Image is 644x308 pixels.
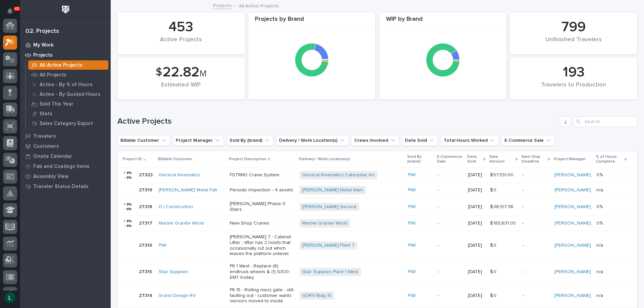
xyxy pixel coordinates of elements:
p: Traveler Status Details [33,184,89,190]
p: n/a [596,292,604,299]
button: users-avatar [3,291,17,305]
p: Project Description [229,156,266,163]
p: $ 183,631.00 [490,219,517,226]
p: - [438,269,463,275]
p: 0% [596,219,604,226]
a: [PERSON_NAME] Metal Fab [159,187,217,193]
a: Stair Supplies [159,269,188,275]
img: Workspace Logo [59,3,72,16]
a: DJ Construction [159,204,193,210]
span: M [200,69,207,78]
p: Plt 1 West - Replace (6) endtruck wheels & (1) S300-EMT trolley. [230,263,294,280]
p: 27316 [139,241,154,248]
a: PWI [408,204,416,210]
a: General Kinematics [159,172,200,178]
p: $ 0 [490,241,498,248]
p: [DATE] [468,204,485,210]
p: n/a [596,186,604,193]
p: All Active Projects [40,62,83,68]
a: Sales Category Export [26,119,111,128]
p: Projects [33,52,53,58]
p: Assembly View [33,174,68,180]
p: Next Ship Deadline [522,153,546,166]
a: PWI [408,243,416,248]
p: [DATE] [468,243,485,248]
p: n/a [596,241,604,248]
p: Customers [33,143,59,149]
button: Notifications [3,4,17,18]
p: 0% [596,171,604,178]
p: - [522,269,549,275]
div: Active Projects [129,36,233,50]
p: - [438,293,463,299]
p: Onsite Calendar [33,153,72,160]
p: Project ID [123,156,142,163]
p: n/a [596,268,604,275]
div: Estimated WIP [129,81,233,96]
p: [PERSON_NAME] Phase 3 Stairs [230,201,294,212]
h1: Active Projects [117,117,557,126]
button: Delivery / Work Location(s) [276,135,348,146]
div: Unfinished Travelers [521,36,626,50]
a: Grand Design RV [159,293,196,299]
p: $ 36,107.36 [490,203,515,210]
p: Sales Category Export [40,121,93,127]
p: - [522,187,549,193]
div: 453 [129,19,233,36]
button: Total Hours Worked [441,135,499,146]
a: [PERSON_NAME] [554,269,591,275]
div: Notifications43 [8,8,17,19]
a: Active - By % of Hours [26,80,111,89]
p: - [438,221,463,226]
p: Billable Customer [158,156,192,163]
p: [DATE] [468,269,485,275]
p: 0% [596,203,604,210]
p: Periodic Inspection - 4 assets [230,187,294,193]
p: $ 0 [490,268,498,275]
a: All Active Projects [26,60,111,70]
a: Travelers [20,131,111,141]
button: E-Commerce Sale [501,135,555,146]
p: Travelers [33,133,56,139]
p: [DATE] [468,187,485,193]
p: All Active Projects [239,2,279,9]
p: - [522,172,549,178]
tr: 2731427314 Grand Design RV Plt 15 - Rolling mezz gate - still faulting out - customer wants senso... [117,284,637,308]
span: $ [156,66,162,79]
tr: 2731527315 Stair Supplies Plt 1 West - Replace (6) endtruck wheels & (1) S300-EMT trolley.Stair S... [117,260,637,284]
p: - [438,204,463,210]
div: 193 [521,64,626,81]
a: Onsite Calendar [20,151,111,161]
a: Active - By Quoted Hours [26,89,111,99]
p: $ 57,531.00 [490,171,515,178]
p: Stats [40,111,52,117]
tr: 2731827318 DJ Construction [PERSON_NAME] Phase 3 Stairs[PERSON_NAME] Service PWI -[DATE]$ 36,107.... [117,198,637,216]
button: Sold By (brand) [226,135,273,146]
p: Active - By % of Hours [40,82,93,88]
p: Project Manager [554,156,586,163]
p: Delivery / Work Location(s) [299,156,350,163]
p: - [522,243,549,248]
a: GDRV Bldg 15 [302,293,331,299]
p: - [522,204,549,210]
a: PWI [408,269,416,275]
p: - [438,187,463,193]
span: 22.82 [163,65,200,79]
a: Traveler Status Details [20,181,111,191]
a: [PERSON_NAME] [554,172,591,178]
a: [PERSON_NAME] Metal Main [302,187,363,193]
div: 799 [521,19,626,36]
p: Sold By (brand) [407,153,433,166]
a: PWI [408,187,416,193]
a: [PERSON_NAME] Service [302,204,357,210]
p: 27317 [139,219,154,226]
a: Fab and Coatings Items [20,161,111,171]
p: $ 0 [490,292,498,299]
button: Project Manager [173,135,224,146]
a: Projects [213,1,231,9]
p: 27323 [139,171,154,178]
a: General Kinematics Caterpillar Inc [302,172,375,178]
p: - [522,293,549,299]
input: Search [574,116,637,127]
